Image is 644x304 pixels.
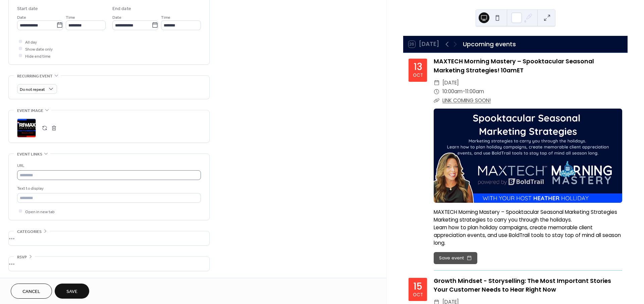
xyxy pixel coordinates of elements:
span: Cancel [22,288,40,295]
div: Oct [413,293,423,297]
a: Growth Mindset - Storyselling: The Most Important Stories Your Customer Needs to Hear Right Now [434,277,611,294]
div: MAXTECH Morning Mastery – Spooktacular Seasonal Marketing Strategies Marketing strategies to carr... [434,208,622,247]
span: Time [66,14,75,21]
span: 10:00am [442,87,463,96]
span: Event image [17,107,43,114]
span: Date [17,14,26,21]
div: ; [17,119,36,137]
button: Save event [434,252,477,264]
span: Show date only [25,46,53,53]
a: LINK COMING SOON! [442,97,491,104]
button: Save [55,284,89,299]
div: URL [17,162,200,169]
span: RSVP [17,254,27,261]
span: Open in new tab [25,208,55,215]
div: ​ [434,96,440,105]
a: MAXTECH Morning Mastery – Spooktacular Seasonal Marketing Strategies! 10amET [434,57,594,74]
div: ••• [9,257,209,271]
div: ​ [434,78,440,87]
span: Event links [17,151,42,158]
span: Time [161,14,170,21]
span: Hide end time [25,53,51,60]
div: ••• [9,231,209,245]
div: Upcoming events [463,40,516,49]
span: Recurring event [17,73,53,80]
span: Date [112,14,121,21]
span: Save [66,288,77,295]
div: Oct [413,73,423,78]
button: Cancel [11,284,52,299]
span: Do not repeat [20,85,45,93]
div: End date [112,5,131,12]
div: ​ [434,87,440,96]
span: - [463,87,465,96]
span: 11:00am [465,87,484,96]
span: All day [25,39,37,46]
span: [DATE] [442,78,459,87]
div: Text to display [17,185,200,192]
div: Start date [17,5,38,12]
div: 13 [414,62,422,72]
span: Categories [17,228,42,235]
div: 15 [413,282,422,291]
